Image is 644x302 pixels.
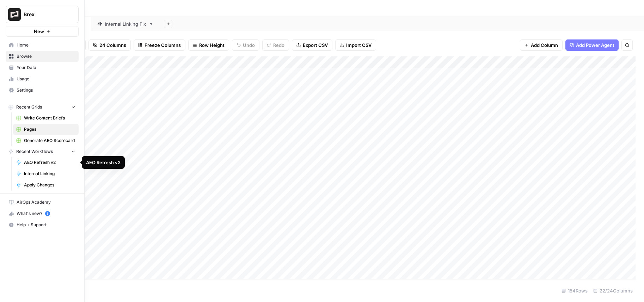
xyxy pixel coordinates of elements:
[24,115,75,121] span: Write Content Briefs
[531,42,558,49] span: Add Column
[45,211,50,216] a: 5
[16,104,42,110] span: Recent Grids
[6,51,79,62] a: Browse
[335,39,376,51] button: Import CSV
[13,168,79,179] a: Internal Linking
[6,26,79,37] button: New
[134,39,185,51] button: Freeze Columns
[6,102,79,112] button: Recent Grids
[17,53,75,60] span: Browse
[88,171,118,177] div: Internal Linking
[24,126,75,132] span: Pages
[24,182,75,188] span: Apply Changes
[576,42,614,49] span: Add Power Agent
[6,208,79,219] button: What's new? 5
[13,112,79,124] a: Write Content Briefs
[16,148,53,155] span: Recent Workflows
[13,179,79,191] a: Apply Changes
[188,39,229,51] button: Row Height
[145,42,181,49] span: Freeze Columns
[17,76,75,82] span: Usage
[6,62,79,73] a: Your Data
[232,39,259,51] button: Undo
[34,28,44,35] span: New
[17,64,75,71] span: Your Data
[292,39,332,51] button: Export CSV
[24,137,75,144] span: Generate AEO Scorecard
[559,285,590,296] div: 154 Rows
[13,124,79,135] a: Pages
[6,6,79,23] button: Workspace: Brex
[520,39,563,51] button: Add Column
[17,42,75,48] span: Home
[6,219,79,230] button: Help + Support
[99,42,126,49] span: 24 Columns
[6,39,79,51] a: Home
[24,11,66,18] span: Brex
[91,17,160,31] a: Internal Linking Fix
[6,73,79,85] a: Usage
[565,39,619,51] button: Add Power Agent
[17,87,75,93] span: Settings
[13,135,79,146] a: Generate AEO Scorecard
[17,199,75,205] span: AirOps Academy
[13,157,79,168] a: AEO Refresh v2
[243,42,255,49] span: Undo
[47,212,48,215] text: 5
[273,42,284,49] span: Redo
[6,85,79,96] a: Settings
[6,146,79,157] button: Recent Workflows
[24,171,75,177] span: Internal Linking
[88,39,131,51] button: 24 Columns
[262,39,289,51] button: Redo
[105,20,146,27] div: Internal Linking Fix
[590,285,636,296] div: 22/24 Columns
[8,8,21,21] img: Brex Logo
[17,222,75,228] span: Help + Support
[346,42,372,49] span: Import CSV
[6,208,78,219] div: What's new?
[199,42,225,49] span: Row Height
[6,197,79,208] a: AirOps Academy
[303,42,328,49] span: Export CSV
[24,159,75,166] span: AEO Refresh v2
